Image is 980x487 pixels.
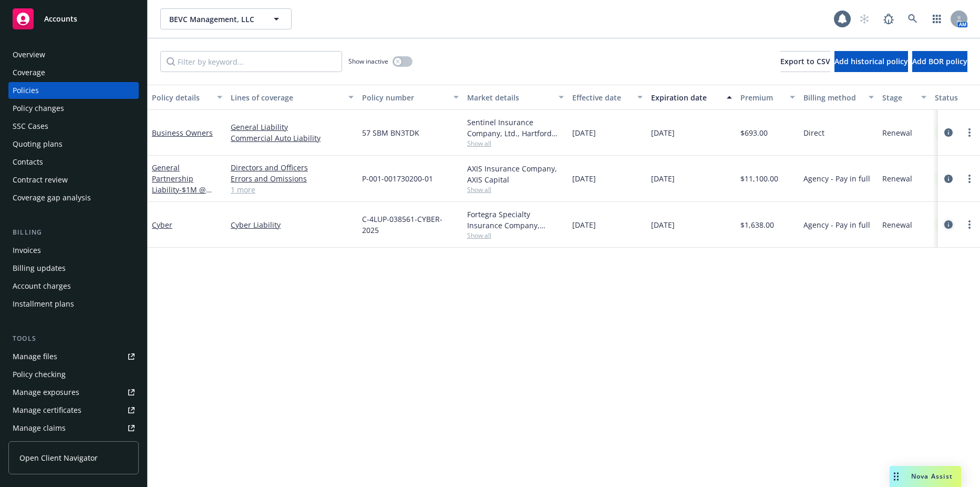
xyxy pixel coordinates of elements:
[8,278,139,295] a: Account charges
[13,278,71,295] div: Account charges
[362,214,459,236] span: C-4LUP-038561-CYBER-2025
[8,100,139,117] a: Policy changes
[13,420,66,437] div: Manage claims
[8,420,139,437] a: Manage claims
[8,333,139,344] div: Tools
[467,92,552,103] div: Market details
[803,127,824,138] span: Direct
[963,218,976,231] a: more
[152,92,211,103] div: Policy details
[348,57,388,66] span: Show inactive
[8,4,139,34] a: Accounts
[358,85,463,110] button: Policy number
[231,219,354,230] a: Cyber Liability
[13,154,43,170] div: Contacts
[834,51,908,72] button: Add historical policy
[8,402,139,419] a: Manage certificates
[362,127,419,138] span: 57 SBM BN3TDK
[8,136,139,153] a: Quoting plans
[152,163,206,206] a: General Partnership Liability
[8,189,139,206] a: Coverage gap analysis
[231,121,354,133] a: General Liability
[568,85,647,110] button: Effective date
[736,85,799,110] button: Premium
[912,56,967,66] span: Add BOR policy
[8,348,139,365] a: Manage files
[44,15,77,23] span: Accounts
[13,402,81,419] div: Manage certificates
[463,85,568,110] button: Market details
[467,231,564,240] span: Show all
[647,85,736,110] button: Expiration date
[651,127,675,138] span: [DATE]
[890,466,903,487] div: Drag to move
[740,173,778,184] span: $11,100.00
[651,92,720,103] div: Expiration date
[963,126,976,139] a: more
[912,51,967,72] button: Add BOR policy
[148,85,226,110] button: Policy details
[572,219,596,230] span: [DATE]
[13,260,66,277] div: Billing updates
[13,242,41,259] div: Invoices
[160,8,292,29] button: BEVC Management, LLC
[467,117,564,139] div: Sentinel Insurance Company, Ltd., Hartford Insurance Group
[651,219,675,230] span: [DATE]
[13,296,74,312] div: Installment plans
[942,173,955,185] a: circleInformation
[8,46,139,63] a: Overview
[13,384,79,401] div: Manage exposures
[878,8,899,29] a: Report a Bug
[8,154,139,170] a: Contacts
[231,92,342,103] div: Lines of coverage
[152,220,172,230] a: Cyber
[572,173,596,184] span: [DATE]
[8,366,139,383] a: Policy checking
[803,92,862,103] div: Billing method
[13,348,57,365] div: Manage files
[467,185,564,194] span: Show all
[854,8,875,29] a: Start snowing
[882,173,912,184] span: Renewal
[8,384,139,401] a: Manage exposures
[882,127,912,138] span: Renewal
[942,218,955,231] a: circleInformation
[878,85,931,110] button: Stage
[8,260,139,277] a: Billing updates
[13,46,45,63] div: Overview
[160,51,342,72] input: Filter by keyword...
[231,173,354,184] a: Errors and Omissions
[8,118,139,135] a: SSC Cases
[231,133,354,144] a: Commercial Auto Liability
[740,219,774,230] span: $1,638.00
[8,82,139,99] a: Policies
[780,56,830,66] span: Export to CSV
[13,64,45,81] div: Coverage
[8,227,139,238] div: Billing
[467,163,564,185] div: AXIS Insurance Company, AXIS Capital
[803,173,870,184] span: Agency - Pay in full
[362,92,447,103] div: Policy number
[8,242,139,259] a: Invoices
[467,209,564,231] div: Fortegra Specialty Insurance Company, Fortegra Specialty Insurance Company
[803,219,870,230] span: Agency - Pay in full
[152,185,212,206] span: - $1M @ $100K
[231,184,354,195] a: 1 more
[740,92,783,103] div: Premium
[651,173,675,184] span: [DATE]
[926,8,947,29] a: Switch app
[780,51,830,72] button: Export to CSV
[13,100,64,117] div: Policy changes
[834,56,908,66] span: Add historical policy
[13,118,48,135] div: SSC Cases
[362,173,433,184] span: P-001-001730200-01
[467,139,564,148] span: Show all
[8,171,139,188] a: Contract review
[882,219,912,230] span: Renewal
[963,173,976,185] a: more
[152,128,213,138] a: Business Owners
[8,64,139,81] a: Coverage
[911,472,953,481] span: Nova Assist
[799,85,878,110] button: Billing method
